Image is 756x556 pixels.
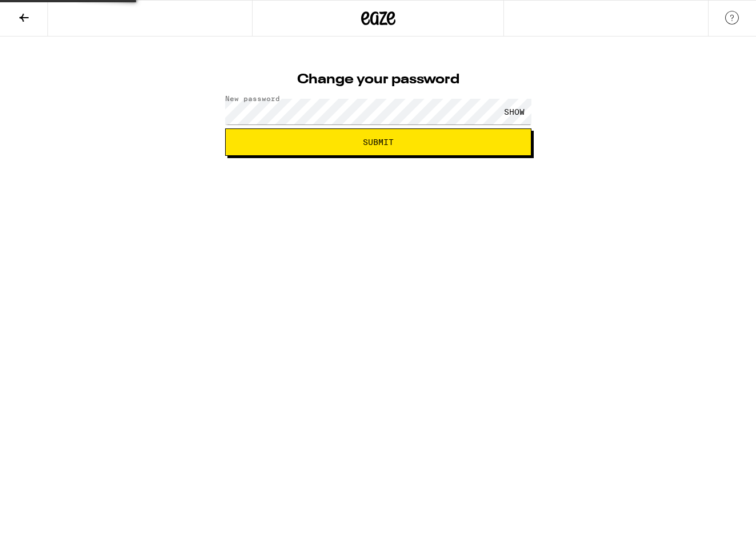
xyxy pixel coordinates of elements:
div: SHOW [497,99,531,124]
span: Hi. Need any help? [7,8,82,17]
button: Submit [225,128,531,156]
label: New password [225,95,280,102]
h1: Change your password [225,73,531,87]
span: Submit [363,138,394,146]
